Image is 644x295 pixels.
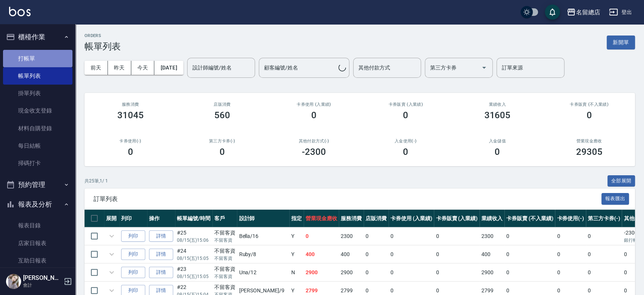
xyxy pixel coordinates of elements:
[9,7,31,16] img: Logo
[339,246,364,263] td: 400
[504,246,555,263] td: 0
[175,246,212,263] td: #24
[94,195,601,203] span: 訂單列表
[121,267,145,278] button: 列印
[555,264,586,281] td: 0
[121,230,145,242] button: 列印
[607,39,635,46] a: 新開單
[339,264,364,281] td: 2900
[504,264,555,281] td: 0
[104,210,119,227] th: 展開
[389,210,434,227] th: 卡券使用 (入業績)
[3,137,72,154] a: 每日結帳
[576,8,600,17] div: 名留總店
[552,102,626,107] h2: 卡券販賣 (不入業績)
[128,147,133,157] h3: 0
[403,147,408,157] h3: 0
[214,237,235,244] p: 不留客資
[586,264,622,281] td: 0
[3,85,72,102] a: 掛單列表
[237,227,289,245] td: Bella /16
[304,210,339,227] th: 營業現金應收
[369,102,442,107] h2: 卡券販賣 (入業績)
[564,5,603,20] button: 名留總店
[555,210,586,227] th: 卡券使用(-)
[364,246,389,263] td: 0
[121,249,145,260] button: 列印
[545,5,560,20] button: save
[214,110,230,120] h3: 560
[586,227,622,245] td: 0
[3,67,72,85] a: 帳單列表
[586,246,622,263] td: 0
[434,210,480,227] th: 卡券販賣 (入業績)
[85,41,121,52] h3: 帳單列表
[504,210,555,227] th: 卡券販賣 (不入業績)
[220,147,225,157] h3: 0
[302,147,326,157] h3: -2300
[3,235,72,252] a: 店家日報表
[214,229,235,237] div: 不留客資
[175,227,212,245] td: #25
[214,283,235,291] div: 不留客資
[3,175,72,195] button: 預約管理
[586,210,622,227] th: 第三方卡券(-)
[289,210,304,227] th: 指定
[434,227,480,245] td: 0
[237,264,289,281] td: Una /12
[484,110,510,120] h3: 31605
[289,246,304,263] td: Y
[461,102,534,107] h2: 業績收入
[552,139,626,144] h2: 營業現金應收
[555,227,586,245] td: 0
[177,273,211,280] p: 08/15 (五) 15:05
[108,61,131,75] button: 昨天
[177,237,211,244] p: 08/15 (五) 15:06
[214,273,235,280] p: 不留客資
[3,154,72,172] a: 掃碼打卡
[3,217,72,234] a: 報表目錄
[601,195,629,202] a: 報表匯出
[3,27,72,47] button: 櫃檯作業
[117,110,144,120] h3: 31045
[480,210,504,227] th: 業績收入
[212,210,237,227] th: 客戶
[237,246,289,263] td: Ruby /8
[23,282,61,289] p: 會計
[237,210,289,227] th: 設計師
[214,247,235,255] div: 不留客資
[147,210,175,227] th: 操作
[94,102,167,107] h3: 服務消費
[289,227,304,245] td: Y
[3,195,72,214] button: 報表及分析
[3,50,72,67] a: 打帳單
[364,210,389,227] th: 店販消費
[175,264,212,281] td: #23
[304,264,339,281] td: 2900
[277,102,350,107] h2: 卡券使用 (入業績)
[214,265,235,273] div: 不留客資
[389,264,434,281] td: 0
[277,139,350,144] h2: 其他付款方式(-)
[555,246,586,263] td: 0
[23,274,61,282] h5: [PERSON_NAME]
[601,193,629,205] button: 報表匯出
[3,120,72,137] a: 材料自購登錄
[3,252,72,269] a: 互助日報表
[607,36,635,49] button: 新開單
[85,33,121,38] h2: ORDERS
[504,227,555,245] td: 0
[364,227,389,245] td: 0
[586,110,592,120] h3: 0
[339,210,364,227] th: 服務消費
[94,139,167,144] h2: 卡券使用(-)
[480,264,504,281] td: 2900
[149,267,173,278] a: 詳情
[177,255,211,262] p: 08/15 (五) 15:05
[461,139,534,144] h2: 入金儲值
[576,147,603,157] h3: 29305
[85,61,108,75] button: 前天
[185,139,259,144] h2: 第三方卡券(-)
[480,227,504,245] td: 2300
[434,264,480,281] td: 0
